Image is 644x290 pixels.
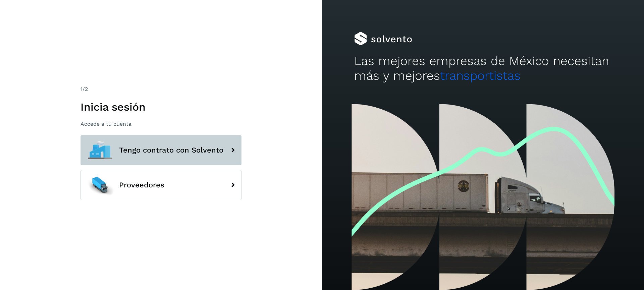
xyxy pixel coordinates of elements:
[80,170,241,200] button: Proveedores
[80,101,241,113] h1: Inicia sesión
[80,85,241,93] div: /2
[119,181,164,189] span: Proveedores
[119,146,223,154] span: Tengo contrato con Solvento
[80,135,241,165] button: Tengo contrato con Solvento
[440,68,521,83] span: transportistas
[80,86,83,92] span: 1
[80,121,241,127] p: Accede a tu cuenta
[354,54,612,83] h2: Las mejores empresas de México necesitan más y mejores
